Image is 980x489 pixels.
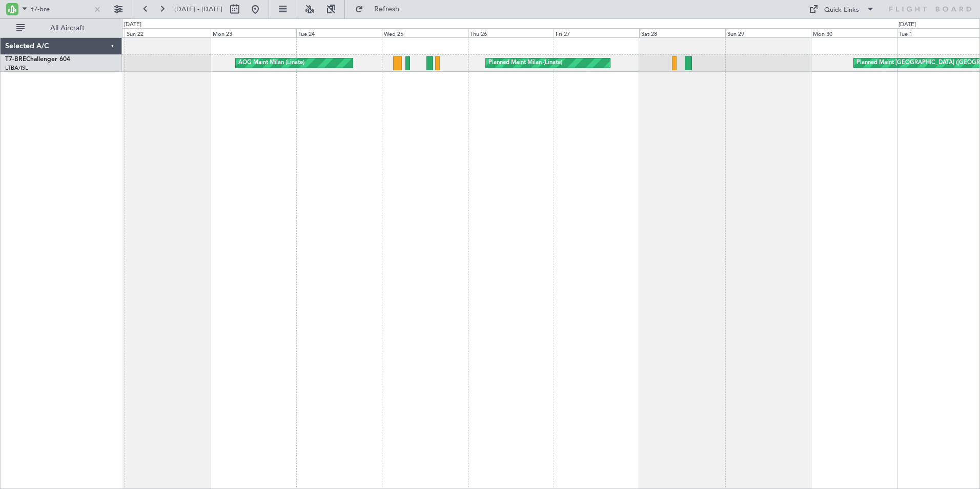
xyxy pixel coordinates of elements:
[27,25,108,32] span: All Aircraft
[211,28,296,37] div: Mon 23
[804,1,880,17] button: Quick Links
[350,1,412,17] button: Refresh
[5,64,28,72] a: LTBA/ISL
[238,55,304,71] div: AOG Maint Milan (Linate)
[124,21,141,29] div: [DATE]
[488,55,562,71] div: Planned Maint Milan (Linate)
[554,28,639,37] div: Fri 27
[174,5,222,14] span: [DATE] - [DATE]
[824,5,859,15] div: Quick Links
[725,28,811,37] div: Sun 29
[296,28,382,37] div: Tue 24
[5,56,70,63] a: T7-BREChallenger 604
[31,2,90,17] input: A/C (Reg. or Type)
[365,6,409,13] span: Refresh
[639,28,725,37] div: Sat 28
[468,28,554,37] div: Thu 26
[811,28,896,37] div: Mon 30
[5,56,26,63] span: T7-BRE
[899,21,916,29] div: [DATE]
[125,28,210,37] div: Sun 22
[382,28,467,37] div: Wed 25
[11,20,111,36] button: All Aircraft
